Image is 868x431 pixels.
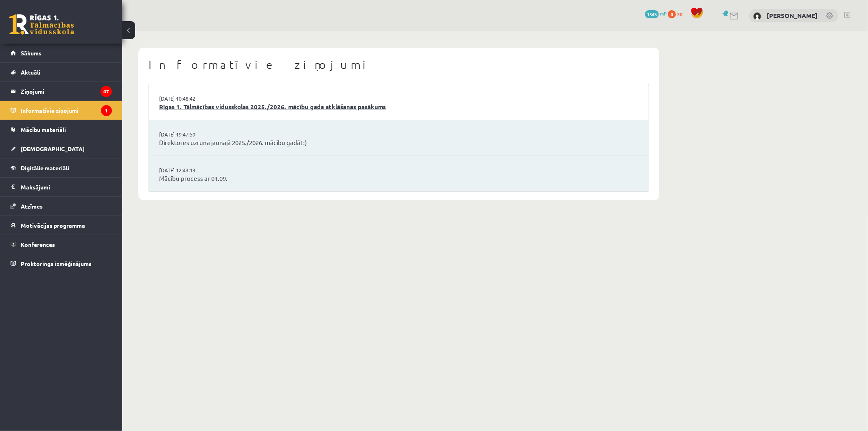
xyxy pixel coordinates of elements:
[21,101,112,120] legend: Informatīvie ziņojumi
[11,216,112,235] a: Motivācijas programma
[9,14,74,35] a: Rīgas 1. Tālmācības vidusskola
[11,158,112,177] a: Digitālie materiāli
[159,138,638,147] a: Direktores uzruna jaunajā 2025./2026. mācību gadā! :)
[668,10,687,17] a: 0 xp
[11,254,112,273] a: Proktoringa izmēģinājums
[159,166,220,174] a: [DATE] 12:43:13
[11,197,112,215] a: Atzīmes
[11,44,112,62] a: Sākums
[767,11,818,20] a: [PERSON_NAME]
[21,222,85,229] span: Motivācijas programma
[645,10,659,18] span: 1543
[21,241,55,248] span: Konferences
[11,235,112,254] a: Konferences
[21,49,42,57] span: Sākums
[21,126,66,133] span: Mācību materiāli
[677,10,682,17] span: xp
[11,82,112,101] a: Ziņojumi47
[21,178,112,196] legend: Maksājumi
[149,58,649,72] h1: Informatīvie ziņojumi
[159,174,638,183] a: Mācību process ar 01.09.
[21,202,43,210] span: Atzīmes
[11,139,112,158] a: [DEMOGRAPHIC_DATA]
[101,86,112,97] i: 47
[21,145,85,152] span: [DEMOGRAPHIC_DATA]
[11,63,112,81] a: Aktuāli
[11,178,112,196] a: Maksājumi
[101,105,112,116] i: 1
[21,68,40,76] span: Aktuāli
[645,10,667,17] a: 1543 mP
[21,82,112,101] legend: Ziņojumi
[21,260,92,267] span: Proktoringa izmēģinājums
[11,120,112,139] a: Mācību materiāli
[11,101,112,120] a: Informatīvie ziņojumi1
[159,102,638,112] a: Rīgas 1. Tālmācības vidusskolas 2025./2026. mācību gada atklāšanas pasākums
[753,12,761,20] img: Kristers Vimba
[21,164,69,172] span: Digitālie materiāli
[668,10,676,18] span: 0
[159,130,220,139] a: [DATE] 19:47:59
[660,10,667,17] span: mP
[159,95,220,103] a: [DATE] 10:48:42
